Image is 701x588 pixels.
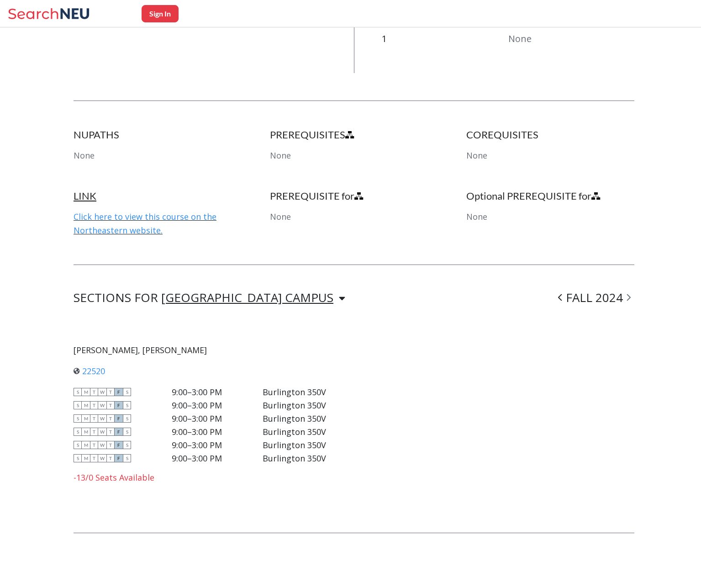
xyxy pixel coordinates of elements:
div: Burlington 350V [263,440,326,450]
div: 9:00–3:00 PM [172,413,222,424]
div: Burlington 350V [263,387,326,397]
span: S [123,441,131,449]
div: [PERSON_NAME], [PERSON_NAME] [74,345,326,355]
h4: PREREQUISITES [270,128,438,141]
a: 22520 [74,366,105,376]
span: W [98,388,106,396]
div: [GEOGRAPHIC_DATA] CAMPUS [161,292,333,302]
div: Burlington 350V [263,400,326,410]
span: F [115,401,123,409]
span: M [82,414,90,423]
span: S [123,428,131,436]
span: F [115,388,123,396]
span: None [270,211,291,222]
span: T [106,428,115,436]
span: W [98,454,106,462]
span: S [123,454,131,462]
span: F [115,428,123,436]
span: S [74,441,82,449]
span: F [115,454,123,462]
span: T [106,388,115,396]
h4: NUPATHS [74,128,242,141]
button: Sign In [142,5,179,22]
span: W [98,428,106,436]
span: S [123,414,131,423]
div: 9:00–3:00 PM [172,440,222,450]
span: W [98,441,106,449]
span: W [98,401,106,409]
p: None [508,32,634,46]
span: M [82,428,90,436]
span: S [74,454,82,462]
div: FALL 2024 [554,292,634,303]
span: T [106,454,115,462]
span: S [74,388,82,396]
span: M [82,454,90,462]
span: None [74,150,95,161]
span: M [82,401,90,409]
span: F [115,414,123,423]
p: 1 [382,32,508,46]
span: T [106,441,115,449]
div: 9:00–3:00 PM [172,427,222,437]
h4: LINK [74,190,242,202]
span: T [90,388,98,396]
span: None [270,150,291,161]
span: T [90,414,98,423]
span: W [98,414,106,423]
span: None [466,150,487,161]
span: T [106,401,115,409]
h4: COREQUISITES [466,128,634,141]
span: None [466,211,487,222]
h4: PREREQUISITE for [270,190,438,202]
span: T [106,414,115,423]
span: M [82,388,90,396]
div: Burlington 350V [263,453,326,463]
span: T [90,454,98,462]
span: T [90,428,98,436]
span: M [82,441,90,449]
span: S [123,388,131,396]
span: S [74,401,82,409]
span: T [90,441,98,449]
h4: Optional PREREQUISITE for [466,190,634,202]
div: Burlington 350V [263,413,326,424]
div: 9:00–3:00 PM [172,387,222,397]
div: SECTIONS FOR [74,292,345,303]
div: 9:00–3:00 PM [172,453,222,463]
span: T [90,401,98,409]
span: F [115,441,123,449]
a: Click here to view this course on the Northeastern website. [74,211,216,236]
div: Burlington 350V [263,427,326,437]
span: S [74,414,82,423]
span: S [74,428,82,436]
span: S [123,401,131,409]
div: -13/0 Seats Available [74,472,326,482]
div: 9:00–3:00 PM [172,400,222,410]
